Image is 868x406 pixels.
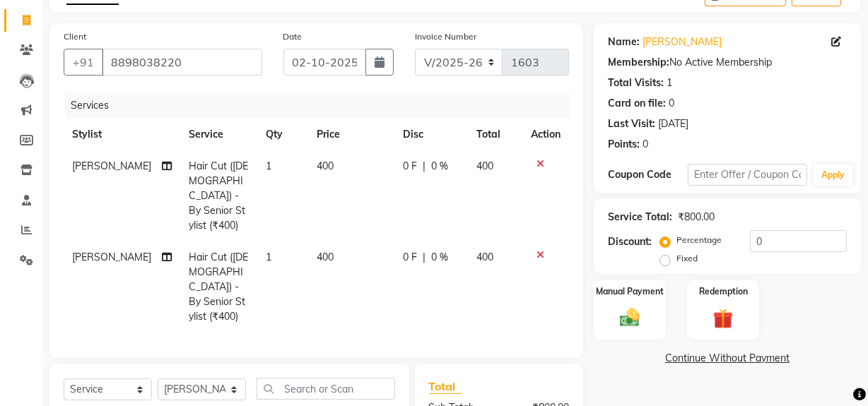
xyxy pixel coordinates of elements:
div: Total Visits: [608,76,664,90]
span: 400 [476,251,493,263]
div: Services [65,92,580,119]
label: Date [283,30,303,43]
th: Price [308,119,395,150]
span: 0 % [431,159,448,174]
img: _gift.svg [707,306,739,331]
div: ₹800.00 [678,210,715,225]
a: [PERSON_NAME] [643,35,722,49]
label: Redemption [699,285,748,298]
div: 0 [643,137,648,152]
span: 1 [266,251,271,263]
span: | [423,250,426,265]
div: Last Visit: [608,117,655,131]
span: 400 [317,251,334,263]
div: Points: [608,137,640,152]
button: +91 [64,49,103,76]
div: Service Total: [608,210,672,225]
span: | [423,159,426,174]
input: Enter Offer / Coupon Code [688,164,807,186]
th: Total [468,119,522,150]
span: 1 [266,160,271,172]
img: _cash.svg [614,306,646,330]
div: 0 [669,96,674,111]
th: Qty [257,119,308,150]
span: 400 [317,160,334,172]
div: Coupon Code [608,167,688,182]
div: Discount: [608,234,652,249]
label: Manual Payment [596,285,664,298]
span: [PERSON_NAME] [72,251,151,263]
div: [DATE] [658,117,688,131]
th: Action [522,119,569,150]
span: 0 F [403,250,417,265]
input: Search or Scan [257,378,395,400]
th: Stylist [64,119,180,150]
div: 1 [667,76,672,90]
input: Search by Name/Mobile/Email/Code [102,49,262,76]
label: Percentage [676,234,722,246]
th: Service [180,119,257,150]
span: Total [429,379,462,394]
span: Hair Cut ([DEMOGRAPHIC_DATA]) - By Senior Stylist (₹400) [189,160,248,232]
span: 0 F [403,159,417,174]
span: Hair Cut ([DEMOGRAPHIC_DATA]) - By Senior Stylist (₹400) [189,251,248,323]
span: [PERSON_NAME] [72,160,151,172]
th: Disc [394,119,468,150]
div: Membership: [608,55,669,70]
span: 400 [476,160,493,172]
div: Card on file: [608,96,666,111]
div: No Active Membership [608,55,847,70]
label: Fixed [676,252,698,265]
span: 0 % [431,250,448,265]
a: Continue Without Payment [597,351,858,366]
button: Apply [813,165,853,186]
label: Invoice Number [415,30,476,43]
div: Name: [608,35,640,49]
label: Client [64,30,86,43]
